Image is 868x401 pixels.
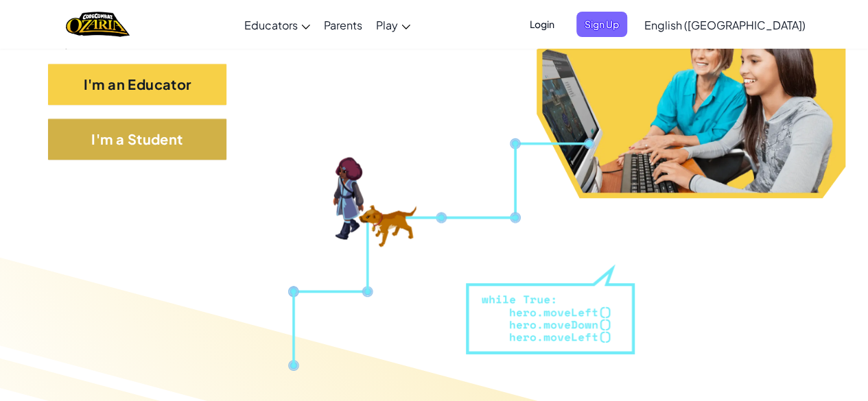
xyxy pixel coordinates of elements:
button: I'm a Student [48,119,226,160]
a: Play [369,6,417,43]
a: Ozaria by CodeCombat logo [66,10,130,38]
button: Sign Up [576,12,627,37]
span: Educators [244,18,298,32]
button: I'm an Educator [48,64,226,105]
span: English ([GEOGRAPHIC_DATA]) [644,18,806,32]
a: English ([GEOGRAPHIC_DATA]) [637,6,812,43]
a: Educators [237,6,317,43]
a: Parents [317,6,369,43]
span: Play [376,18,398,32]
img: Home [66,10,130,38]
button: Login [521,12,563,37]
